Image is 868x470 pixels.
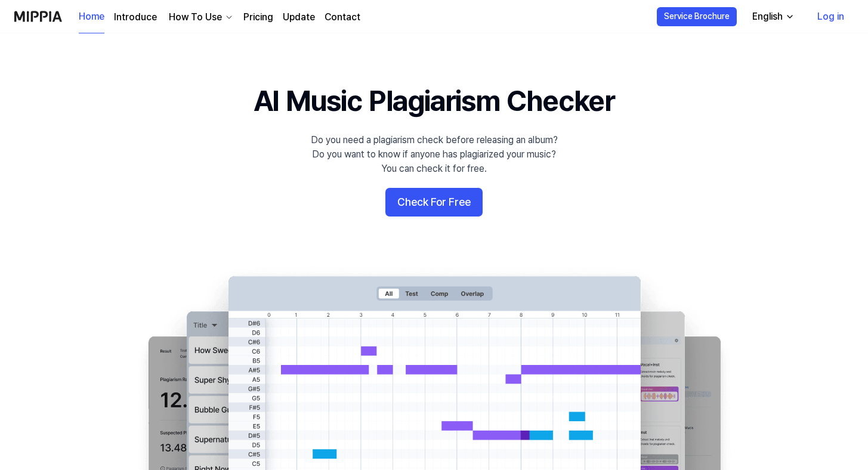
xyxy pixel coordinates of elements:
a: Update [283,10,315,24]
h1: AI Music Plagiarism Checker [254,81,614,121]
div: How To Use [166,10,224,24]
button: Service Brochure [657,7,737,26]
div: Do you need a plagiarism check before releasing an album? Do you want to know if anyone has plagi... [311,133,558,176]
div: English [750,10,785,24]
a: Contact [325,10,360,24]
button: English [743,5,802,29]
button: How To Use [166,10,234,24]
button: Check For Free [385,188,483,217]
a: Introduce [114,10,157,24]
a: Home [79,1,104,33]
a: Pricing [243,10,273,24]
